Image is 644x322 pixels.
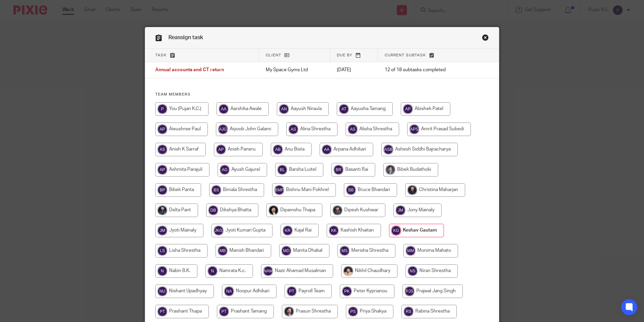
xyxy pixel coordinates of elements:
[337,66,371,73] p: [DATE]
[155,92,489,97] h4: Team members
[385,53,426,57] span: Current subtask
[266,53,281,57] span: Client
[155,68,224,73] span: Annual accounts and CT return
[337,53,352,57] span: Due by
[168,35,203,40] span: Reassign task
[482,34,489,43] a: Close this dialog window
[266,66,323,73] p: My Space Gyms Ltd
[378,62,473,78] td: 12 of 18 subtasks completed
[155,53,167,57] span: Task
